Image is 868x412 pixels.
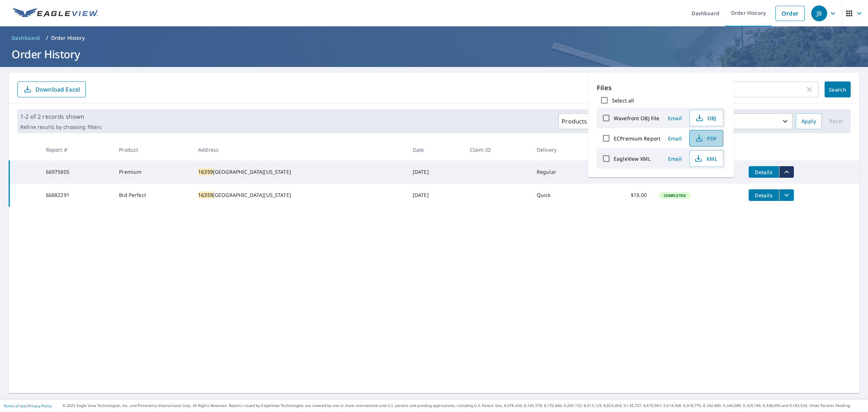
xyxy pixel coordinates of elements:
[689,150,723,167] button: XML
[192,139,407,160] th: Address
[775,6,805,21] a: Order
[9,32,859,44] nav: breadcrumb
[9,47,859,62] h1: Order History
[51,34,85,42] p: Order History
[694,154,717,163] span: XML
[407,139,464,160] th: Date
[666,155,684,162] span: Email
[113,139,192,160] th: Product
[562,117,587,126] p: Products
[28,403,52,408] a: Privacy Policy
[4,403,26,408] a: Terms of Use
[796,113,822,129] button: Apply
[694,114,717,122] span: OBJ
[531,160,596,184] td: Regular
[12,34,40,42] span: Dashboard
[684,113,793,129] button: Last year
[811,5,827,21] div: JB
[614,115,659,122] label: Wavefront OBJ File
[614,135,660,142] label: ECPremium Report
[198,168,213,175] mark: 16359
[749,189,779,201] button: detailsBtn-66882291
[825,81,851,97] button: Search
[531,139,596,160] th: Delivery
[753,169,775,176] span: Details
[749,166,779,178] button: detailsBtn-66975805
[666,115,684,122] span: Email
[46,34,48,42] li: /
[753,192,775,199] span: Details
[4,404,52,408] p: |
[113,184,192,207] td: Bid Perfect
[35,85,80,93] p: Download Excel
[659,193,690,198] span: Completed
[40,160,114,184] td: 66975805
[696,115,781,128] p: Last year
[20,112,102,121] p: 1-2 of 2 records shown
[663,133,686,144] button: Email
[779,166,794,178] button: filesDropdownBtn-66975805
[689,110,723,126] button: OBJ
[614,155,651,162] label: EagleView XML
[663,113,686,124] button: Email
[407,184,464,207] td: [DATE]
[689,130,723,147] button: PDF
[830,86,845,93] span: Search
[63,403,864,408] p: © 2025 Eagle View Technologies, Inc. and Pictometry International Corp. All Rights Reserved. Repo...
[596,184,653,207] td: $18.00
[198,192,213,198] mark: 16359
[40,184,114,207] td: 66882291
[597,83,725,93] p: Files
[13,8,98,19] img: EV Logo
[663,153,686,164] button: Email
[407,160,464,184] td: [DATE]
[699,79,805,100] input: Address, Report #, Claim ID, etc.
[20,124,102,130] p: Refine results by choosing filters
[9,32,43,44] a: Dashboard
[558,113,600,129] button: Products
[801,117,816,126] span: Apply
[531,184,596,207] td: Quick
[113,160,192,184] td: Premium
[464,139,531,160] th: Claim ID
[198,168,401,176] div: [GEOGRAPHIC_DATA][US_STATE]
[17,81,86,97] button: Download Excel
[198,192,401,199] div: [GEOGRAPHIC_DATA][US_STATE]
[40,139,114,160] th: Report #
[612,97,634,104] label: Select all
[694,134,717,143] span: PDF
[779,189,794,201] button: filesDropdownBtn-66882291
[666,135,684,142] span: Email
